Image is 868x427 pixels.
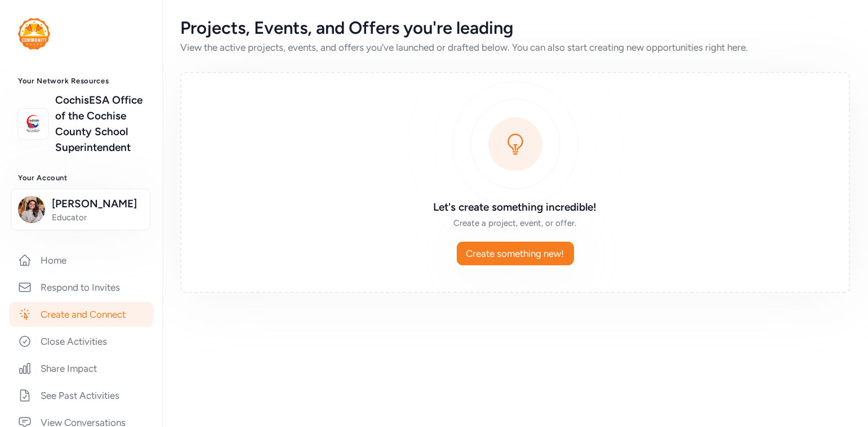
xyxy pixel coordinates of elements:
[52,196,143,212] span: [PERSON_NAME]
[18,18,50,50] img: logo
[9,275,153,300] a: Respond to Invites
[18,77,144,86] h3: Your Network Resources
[9,302,153,327] a: Create and Connect
[11,189,150,230] button: [PERSON_NAME]Educator
[457,242,574,265] button: Create something new!
[21,112,46,136] img: logo
[466,247,564,260] span: Create something new!
[353,217,678,229] div: Create a project, event, or offer.
[180,18,850,38] div: Projects, Events, and Offers you're leading
[9,356,153,381] a: Share Impact
[9,383,153,408] a: See Past Activities
[52,212,143,223] span: Educator
[18,174,144,183] h3: Your Account
[9,329,153,354] a: Close Activities
[55,92,144,155] a: CochisESA Office of the Cochise County School Superintendent
[353,199,678,215] h3: Let's create something incredible!
[9,248,153,273] a: Home
[180,41,850,54] div: View the active projects, events, and offers you've launched or drafted below. You can also start...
